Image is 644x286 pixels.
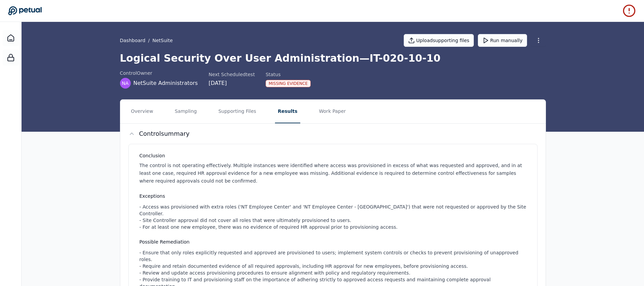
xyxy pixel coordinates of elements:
[404,34,474,47] button: Uploadsupporting files
[478,34,527,47] button: Run manually
[140,239,529,245] h3: Possible Remediation
[133,79,198,87] span: NetSuite Administrators
[316,100,349,123] button: Work Paper
[152,37,173,44] button: NetSuite
[120,37,146,44] a: Dashboard
[172,100,200,123] button: Sampling
[120,124,546,144] button: Controlsummary
[216,100,259,123] button: Supporting Files
[120,52,546,64] h1: Logical Security Over User Administration — IT-020-10-10
[8,6,42,15] a: Go to Dashboard
[275,100,300,123] button: Results
[266,80,311,87] div: Missing Evidence
[120,100,546,123] nav: Tabs
[140,162,529,185] p: The control is not operating effectively. Multiple instances were identified where access was pro...
[140,152,529,159] h3: Conclusion
[120,37,173,44] div: /
[128,100,156,123] button: Overview
[3,50,19,66] a: SOC
[209,71,255,78] div: Next Scheduled test
[266,71,311,78] div: Status
[120,70,198,76] div: control Owner
[122,80,128,87] span: NA
[3,30,19,46] a: Dashboard
[140,203,529,230] div: - Access was provisioned with extra roles ('NT Employee Center' and 'NT Employee Center - [GEOGRA...
[140,193,529,199] h3: Exceptions
[139,129,190,138] h2: Control summary
[209,79,255,87] div: [DATE]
